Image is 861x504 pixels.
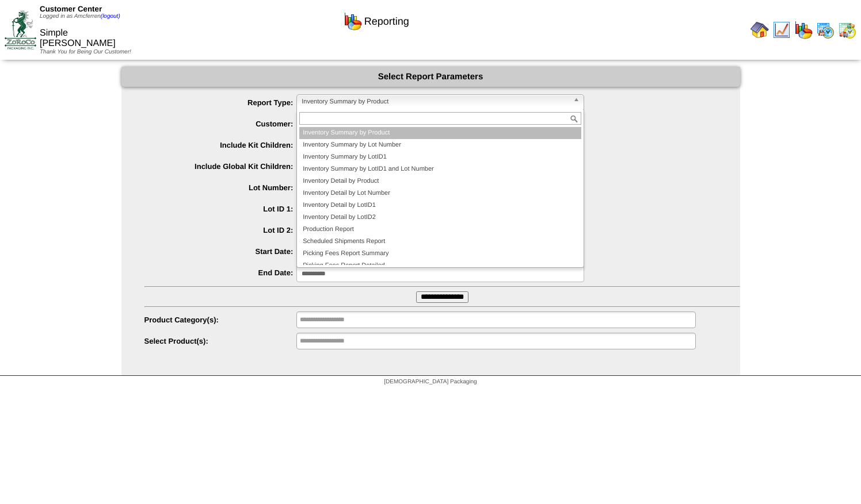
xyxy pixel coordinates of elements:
img: calendarprod.gif [816,21,835,39]
span: Simple [PERSON_NAME] [40,28,116,48]
li: Production Report [299,224,581,236]
li: Picking Fees Report Detailed [299,260,581,272]
li: Inventory Summary by Product [299,127,581,139]
label: End Date: [144,268,297,277]
label: Lot ID 1: [144,205,297,213]
span: Reporting [364,16,409,28]
span: [DEMOGRAPHIC_DATA] Packaging [384,379,477,385]
label: Include Kit Children: [144,141,297,149]
li: Inventory Summary by Lot Number [299,139,581,151]
div: Select Report Parameters [121,67,740,87]
span: Logged in as Amcferren [40,13,120,20]
li: Inventory Detail by LotID2 [299,211,581,224]
span: Inventory Summary by Product [302,95,569,109]
span: Customer Center [40,5,102,13]
li: Inventory Detail by Lot Number [299,187,581,199]
img: home.gif [750,21,769,39]
img: calendarinout.gif [838,21,856,39]
img: ZoRoCo_Logo(Green%26Foil)%20jpg.webp [5,10,36,49]
label: Report Type: [144,98,297,107]
label: Lot Number: [144,183,297,192]
span: Simple [PERSON_NAME] [144,116,740,129]
li: Inventory Detail by Product [299,175,581,187]
li: Picking Fees Report Summary [299,248,581,260]
li: Inventory Detail by LotID1 [299,199,581,211]
li: Inventory Summary by LotID1 and Lot Number [299,163,581,175]
li: Scheduled Shipments Report [299,236,581,248]
img: graph.gif [794,21,813,39]
img: line_graph.gif [772,21,791,39]
label: Customer: [144,120,297,128]
img: graph.gif [344,12,362,30]
span: Thank You for Being Our Customer! [40,49,131,55]
a: (logout) [101,13,120,20]
label: Product Category(s): [144,316,297,324]
label: Lot ID 2: [144,226,297,234]
label: Include Global Kit Children: [144,162,297,171]
label: Start Date: [144,247,297,256]
label: Select Product(s): [144,337,297,345]
li: Inventory Summary by LotID1 [299,151,581,163]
